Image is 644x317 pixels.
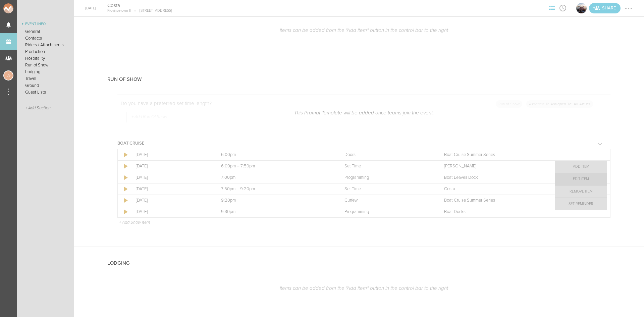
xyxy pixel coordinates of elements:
p: [DATE] [136,186,206,192]
a: Run of Show [17,62,74,68]
p: Items can be added from the "Add Item" button in the control bar to the right [117,27,610,33]
p: Doors [344,152,429,158]
p: Costa [444,187,597,192]
p: Boat Leaves Dock [444,175,597,180]
p: [DATE] [136,209,206,214]
p: Boat Docks [444,209,597,215]
p: + Add Show Item [119,220,150,225]
h4: Costa [107,2,172,9]
img: Boat Cruise Summer Series [576,3,587,13]
p: [DATE] [136,152,206,157]
span: + Add Section [25,106,51,111]
a: Add Item [555,161,607,173]
a: Event Info [17,20,74,28]
a: Lodging [17,68,74,75]
a: Hospitality [17,55,74,62]
p: Boat Cruise Summer Series [444,152,597,158]
div: Share [589,3,621,13]
a: Edit Item [555,173,607,185]
span: View Itinerary [557,6,568,10]
p: Set Time [344,187,429,192]
p: Set Time [344,164,429,169]
p: 6:00pm – 7:50pm [221,164,330,169]
p: 7:00pm [221,175,330,180]
a: Ground [17,82,74,89]
h4: Run of Show [107,76,142,82]
p: [DATE] [136,175,206,180]
h4: Lodging [107,260,130,266]
a: Travel [17,75,74,82]
span: View Sections [547,6,557,10]
p: [DATE] [136,198,206,203]
img: NOMAD [3,3,41,13]
a: Invite teams to the Event [589,3,621,13]
p: Items can be added from the "Add Item" button in the control bar to the right [117,285,610,291]
a: General [17,28,74,35]
a: Contacts [17,35,74,42]
p: Programming [344,175,429,180]
a: Production [17,48,74,55]
p: Provincetown II [107,8,130,13]
p: Programming [344,209,429,215]
p: [PERSON_NAME] [444,164,597,169]
a: Remove Item [555,186,607,198]
p: [STREET_ADDRESS] [130,8,172,13]
a: Set Reminder [555,198,607,210]
p: [DATE] [136,163,206,169]
p: Curfew [344,198,429,203]
p: 6:00pm [221,152,330,158]
p: 9:20pm [221,198,330,203]
a: Riders / Attachments [17,42,74,48]
p: Boat Cruise Summer Series [444,198,597,203]
div: Boat Cruise Summer Series [576,2,587,14]
a: Guest Lists [17,89,74,96]
p: 9:30pm [221,209,330,215]
p: 7:50pm – 9:20pm [221,187,330,192]
div: Jessica Smith [3,70,13,81]
h5: BOAT CRUISE [117,141,144,146]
